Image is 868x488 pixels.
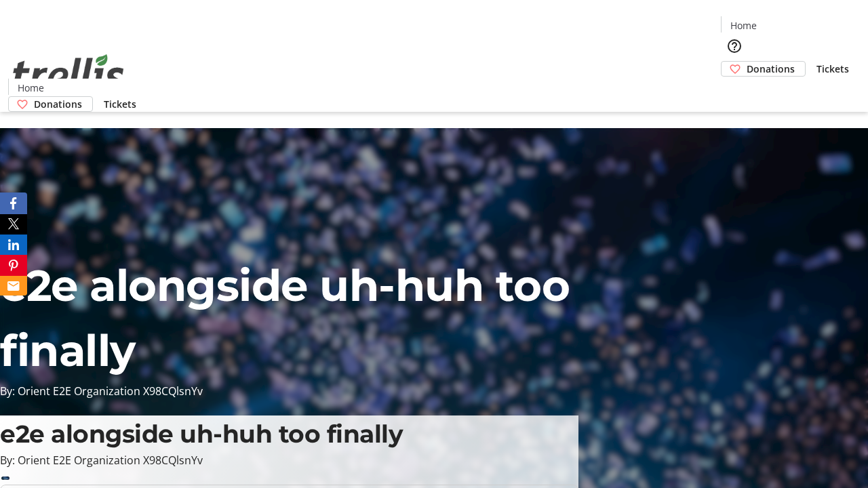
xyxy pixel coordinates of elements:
a: Tickets [93,97,147,111]
span: Tickets [816,62,849,76]
a: Donations [8,96,93,112]
a: Home [722,18,765,33]
img: Orient E2E Organization X98CQlsnYv's Logo [8,39,129,107]
span: Home [18,81,44,95]
span: Home [730,18,757,33]
a: Tickets [806,62,860,76]
span: Tickets [104,97,136,111]
a: Donations [721,61,806,77]
button: Cart [721,77,748,104]
a: Home [9,81,52,95]
button: Help [721,33,748,60]
span: Donations [747,62,795,76]
span: Donations [34,97,82,111]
